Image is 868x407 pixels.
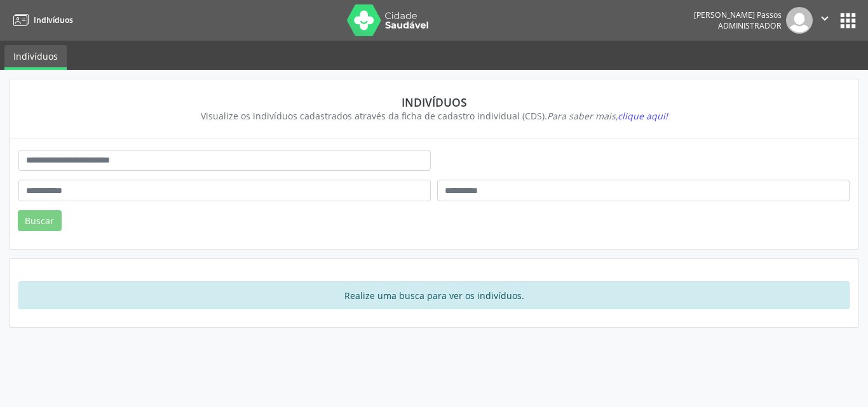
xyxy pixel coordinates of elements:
i:  [818,11,832,25]
button: Buscar [18,210,62,232]
a: Indivíduos [4,45,67,70]
span: Administrador [718,20,782,31]
div: [PERSON_NAME] Passos [694,10,782,20]
div: Realize uma busca para ver os indivíduos. [18,281,850,309]
i: Para saber mais, [547,110,668,122]
a: Indivíduos [9,10,73,30]
span: clique aqui! [618,110,668,122]
button:  [813,7,837,34]
div: Visualize os indivíduos cadastrados através da ficha de cadastro individual (CDS). [27,109,841,123]
button: apps [837,10,859,32]
span: Indivíduos [34,15,73,25]
img: img [786,7,813,34]
div: Indivíduos [27,95,841,109]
